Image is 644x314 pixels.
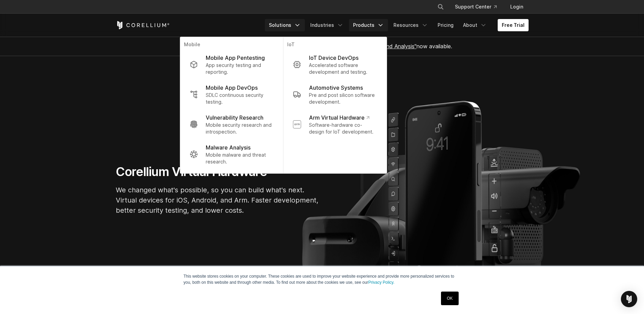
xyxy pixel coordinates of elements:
a: OK [441,292,458,305]
p: IoT Device DevOps [309,54,358,62]
div: Navigation Menu [265,19,529,31]
p: App security testing and reporting. [206,62,273,75]
a: Pricing [434,19,458,31]
a: Vulnerability Research Mobile security research and introspection. [184,109,279,139]
a: Privacy Policy. [368,280,394,285]
p: Malware Analysis [206,143,251,152]
a: Free Trial [498,19,529,31]
p: Software-hardware co-design for IoT development. [309,122,377,135]
a: Resources [389,19,432,31]
a: Arm Virtual Hardware Software-hardware co-design for IoT development. [287,109,382,139]
div: Navigation Menu [429,1,529,13]
a: Industries [306,19,348,31]
p: Accelerated software development and testing. [309,62,377,75]
p: We changed what's possible, so you can build what's next. Virtual devices for iOS, Android, and A... [116,185,319,215]
p: Vulnerability Research [206,114,263,122]
p: Arm Virtual Hardware [309,114,369,122]
a: Login [505,1,529,13]
p: This website stores cookies on your computer. These cookies are used to improve your website expe... [184,273,461,285]
a: Products [349,19,388,31]
a: IoT Device DevOps Accelerated software development and testing. [287,50,382,80]
button: Search [435,1,447,13]
a: Mobile App DevOps SDLC continuous security testing. [184,80,279,109]
p: Mobile App Pentesting [206,54,265,62]
h1: Corellium Virtual Hardware [116,164,319,179]
a: Malware Analysis Mobile malware and threat research. [184,139,279,169]
p: Automotive Systems [309,84,363,92]
p: Mobile App DevOps [206,84,258,92]
p: Mobile security research and introspection. [206,122,273,135]
a: Corellium Home [116,21,170,29]
p: Pre and post silicon software development. [309,92,377,105]
a: Automotive Systems Pre and post silicon software development. [287,80,382,109]
a: Mobile App Pentesting App security testing and reporting. [184,50,279,80]
a: About [459,19,491,31]
p: IoT [287,41,382,50]
a: Support Center [449,1,502,13]
p: SDLC continuous security testing. [206,92,273,105]
a: Solutions [265,19,305,31]
p: Mobile malware and threat research. [206,152,273,165]
div: Open Intercom Messenger [621,291,637,307]
p: Mobile [184,41,279,50]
